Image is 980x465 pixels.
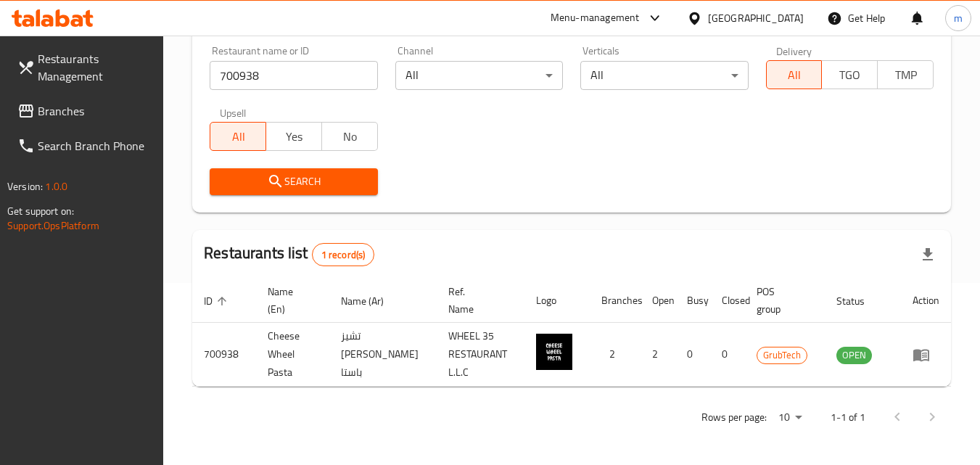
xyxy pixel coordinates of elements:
span: Name (Ar) [341,292,403,310]
button: TMP [877,60,934,89]
span: ID [204,292,231,310]
div: Menu-management [551,9,640,27]
img: Cheese Wheel Pasta [536,334,572,370]
p: 1-1 of 1 [831,408,865,427]
label: Delivery [776,46,812,56]
span: All [773,65,817,86]
a: Search Branch Phone [6,128,164,163]
span: Search Branch Phone [38,137,152,155]
td: تشيز [PERSON_NAME] باستا [329,323,436,387]
a: Restaurants Management [6,41,164,94]
span: All [216,126,260,147]
th: Closed [710,279,745,323]
button: No [321,122,378,151]
h2: Restaurants list [204,242,374,266]
span: Version: [7,177,43,196]
div: OPEN [836,347,872,364]
td: 0 [675,323,710,387]
button: TGO [821,60,878,89]
td: 0 [710,323,745,387]
span: 1 record(s) [313,248,374,262]
div: All [395,61,563,90]
a: Support.OpsPlatform [7,216,99,235]
button: Search [210,168,377,195]
td: Cheese Wheel Pasta [256,323,329,387]
span: No [328,126,372,147]
table: enhanced table [192,279,951,387]
label: Upsell [220,107,247,118]
span: Restaurants Management [38,50,152,85]
span: GrubTech [757,347,807,363]
div: Export file [910,237,945,272]
span: TMP [884,65,928,86]
p: Rows per page: [701,408,767,427]
div: Menu [913,346,939,363]
div: All [580,61,748,90]
span: Get support on: [7,202,74,221]
span: OPEN [836,347,872,363]
div: Total records count [312,243,375,266]
td: 700938 [192,323,256,387]
input: Search for restaurant name or ID.. [210,61,377,90]
span: POS group [757,283,807,318]
th: Branches [590,279,641,323]
button: Yes [265,122,322,151]
th: Open [641,279,675,323]
span: Ref. Name [448,283,507,318]
td: WHEEL 35 RESTAURANT L.L.C [437,323,524,387]
td: 2 [590,323,641,387]
span: m [954,10,963,26]
th: Action [901,279,951,323]
a: Branches [6,94,164,128]
div: [GEOGRAPHIC_DATA] [708,10,804,26]
span: Status [836,292,884,310]
span: 1.0.0 [45,177,67,196]
span: Branches [38,102,152,120]
span: TGO [828,65,872,86]
span: Search [221,173,366,191]
th: Busy [675,279,710,323]
span: Name (En) [268,283,312,318]
span: Yes [272,126,316,147]
td: 2 [641,323,675,387]
button: All [210,122,266,151]
th: Logo [524,279,590,323]
div: Rows per page: [773,407,807,429]
button: All [766,60,823,89]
